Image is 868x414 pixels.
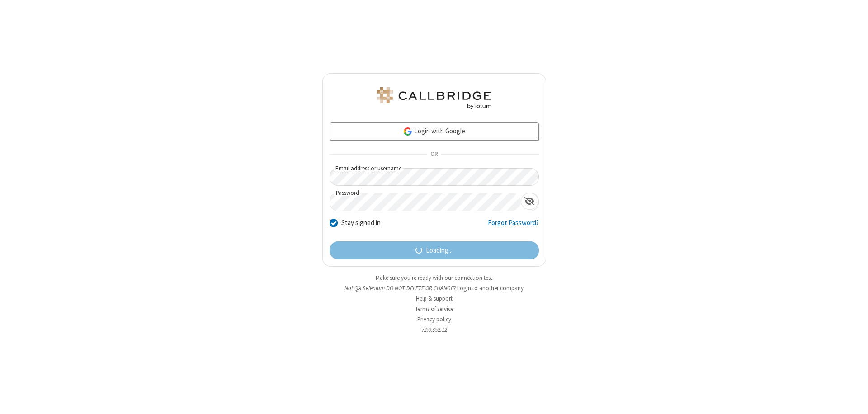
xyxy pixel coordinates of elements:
a: Terms of service [415,305,453,313]
input: Password [330,193,521,211]
a: Help & support [416,295,453,302]
a: Make sure you're ready with our connection test [376,274,492,282]
img: google-icon.png [403,127,413,136]
span: Loading... [426,245,453,256]
a: Login with Google [330,122,539,141]
img: QA Selenium DO NOT DELETE OR CHANGE [375,87,493,109]
button: Loading... [330,241,539,259]
li: Not QA Selenium DO NOT DELETE OR CHANGE? [322,284,546,292]
input: Email address or username [330,168,539,186]
li: v2.6.352.12 [322,325,546,334]
a: Forgot Password? [488,218,539,235]
button: Login to another company [457,284,524,292]
span: OR [427,148,441,161]
a: Privacy policy [417,315,451,323]
div: Show password [521,193,538,210]
label: Stay signed in [341,218,381,228]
